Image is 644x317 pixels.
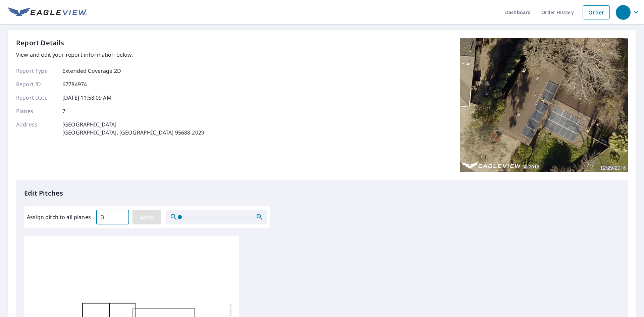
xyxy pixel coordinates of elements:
img: Top image [460,38,628,172]
p: Report ID [16,80,56,88]
p: Address [16,120,56,137]
span: Apply [138,213,156,221]
p: Extended Coverage 2D [62,67,121,75]
p: Edit Pitches [24,188,620,198]
label: Assign pitch to all planes [27,213,91,221]
p: Planes [16,107,56,115]
p: Report Date [16,94,56,102]
p: Report Details [16,38,64,48]
button: Apply [132,210,161,224]
p: 67784974 [62,80,87,88]
p: [DATE] 11:58:09 AM [62,94,112,102]
a: Order [583,5,610,19]
p: 7 [62,107,65,115]
input: 00.0 [96,208,129,226]
p: Report Type [16,67,56,75]
p: [GEOGRAPHIC_DATA] [GEOGRAPHIC_DATA], [GEOGRAPHIC_DATA] 95688-2029 [62,120,204,137]
p: View and edit your report information below. [16,51,204,59]
img: EV Logo [8,7,87,17]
